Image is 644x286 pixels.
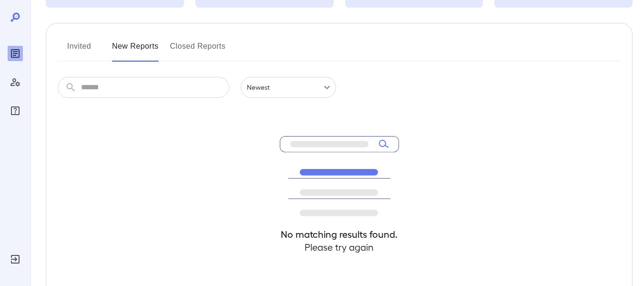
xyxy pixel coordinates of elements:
[8,74,23,90] div: Manage Users
[8,103,23,118] div: FAQ
[8,46,23,61] div: Reports
[8,252,23,267] div: Log Out
[241,77,336,98] div: Newest
[112,39,159,62] button: New Reports
[58,39,101,62] button: Invited
[170,39,226,62] button: Closed Reports
[280,241,399,254] h4: Please try again
[280,228,399,241] h4: No matching results found.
